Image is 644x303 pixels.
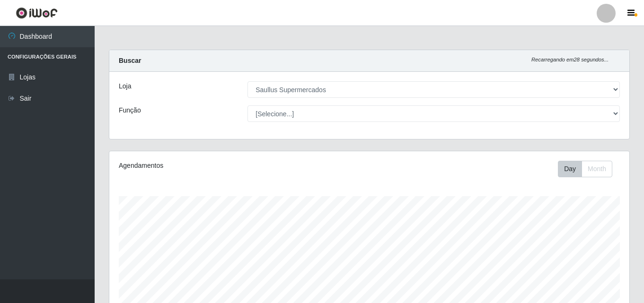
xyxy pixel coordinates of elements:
[558,161,582,177] button: Day
[582,161,612,177] button: Month
[119,81,131,91] label: Loja
[16,7,58,19] img: CoreUI Logo
[531,57,609,62] i: Recarregando em 28 segundos...
[558,161,620,177] div: Toolbar with button groups
[119,57,141,64] strong: Buscar
[558,161,612,177] div: First group
[119,161,319,171] div: Agendamentos
[119,105,141,115] label: Função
